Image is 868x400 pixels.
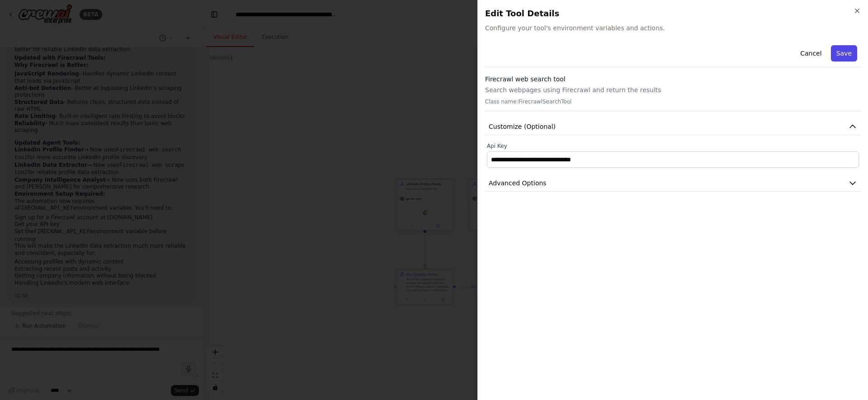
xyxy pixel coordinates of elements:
[485,7,861,20] h2: Edit Tool Details
[795,45,827,61] button: Cancel
[831,45,857,61] button: Save
[489,179,547,188] span: Advanced Options
[485,118,861,135] button: Customize (Optional)
[485,175,861,192] button: Advanced Options
[485,75,861,84] h3: Firecrawl web search tool
[485,85,861,94] p: Search webpages using Firecrawl and return the results
[485,98,861,105] p: Class name: FirecrawlSearchTool
[487,142,859,150] label: Api Key
[489,122,556,131] span: Customize (Optional)
[485,24,861,33] span: Configure your tool's environment variables and actions.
